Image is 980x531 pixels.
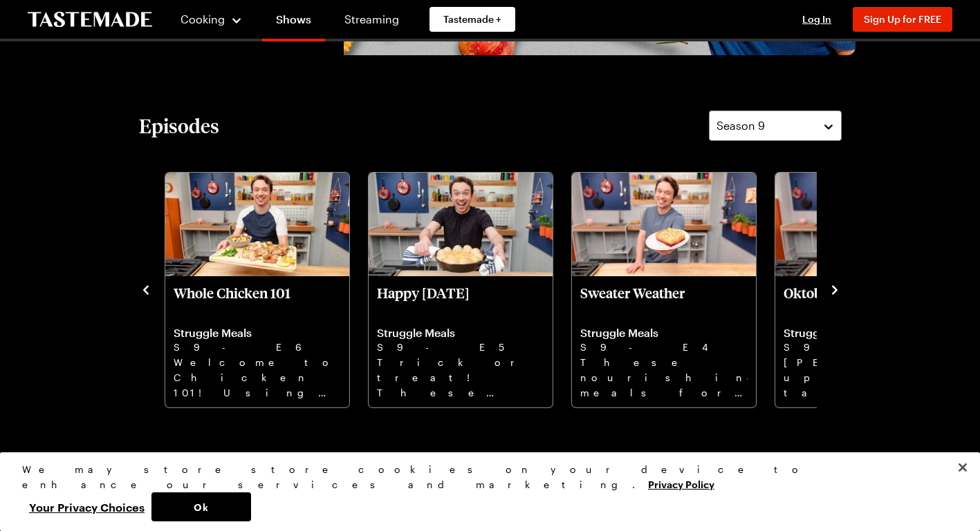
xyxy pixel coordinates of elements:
div: Happy Halloween [369,173,553,407]
button: Close [947,452,978,483]
a: Happy Halloween [377,284,544,399]
p: Whole Chicken 101 [174,284,341,318]
p: Struggle Meals [174,326,341,340]
img: Sweater Weather [572,173,756,276]
button: Log In [789,12,844,26]
button: Season 9 [709,110,842,141]
a: Oktoberfest [784,284,951,399]
p: S9 - E3 [784,340,951,355]
span: Tastemade + [443,12,501,26]
div: 7 / 12 [164,168,367,409]
img: Happy Halloween [369,173,553,276]
a: Tastemade + [429,7,515,32]
button: navigate to previous item [139,280,153,297]
div: 8 / 12 [367,168,571,409]
p: Welcome to Chicken 101! Using a whole chicken, make three complete meals that feed the entire fam... [174,355,341,399]
p: Struggle Meals [784,326,951,340]
div: 10 / 12 [774,168,977,409]
button: Sign Up for FREE [853,7,952,32]
span: Cooking [181,12,225,26]
span: Sign Up for FREE [864,13,941,25]
div: We may store store cookies on your device to enhance our services and marketing. [22,462,946,492]
div: Sweater Weather [572,173,756,407]
button: Ok [151,492,251,521]
a: Whole Chicken 101 [174,284,341,399]
a: Sweater Weather [580,284,748,399]
div: Whole Chicken 101 [165,173,349,407]
p: S9 - E5 [377,340,544,355]
p: S9 - E4 [580,340,748,355]
a: More information about your privacy, opens in a new tab [648,477,714,490]
p: Trick or treat! These affordable, spooky [DATE]-spirited dishes are hard to beat! [377,355,544,399]
p: Struggle Meals [580,326,748,340]
a: Shows [262,3,325,41]
div: Privacy [22,462,946,521]
h2: Episodes [139,113,219,138]
p: Oktoberfest [784,284,951,318]
p: S9 - E6 [174,340,341,355]
button: Your Privacy Choices [22,492,151,521]
div: 9 / 12 [571,168,774,409]
span: Log In [802,13,831,25]
img: Whole Chicken 101 [165,173,349,276]
p: Struggle Meals [377,326,544,340]
div: Oktoberfest [775,173,959,407]
img: Oktoberfest [775,173,959,276]
p: These nourishing meals for chilly fall days will not only warm your belly but also your heart. [580,355,748,399]
p: Happy [DATE] [377,284,544,318]
button: Cooking [180,3,243,36]
button: navigate to next item [828,280,842,297]
p: [PERSON_NAME] up tasty, German-inspired pub food to celebrate the fall season in style. [784,355,951,399]
p: Sweater Weather [580,284,748,318]
a: To Tastemade Home Page [28,12,152,28]
span: Season 9 [716,117,765,134]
